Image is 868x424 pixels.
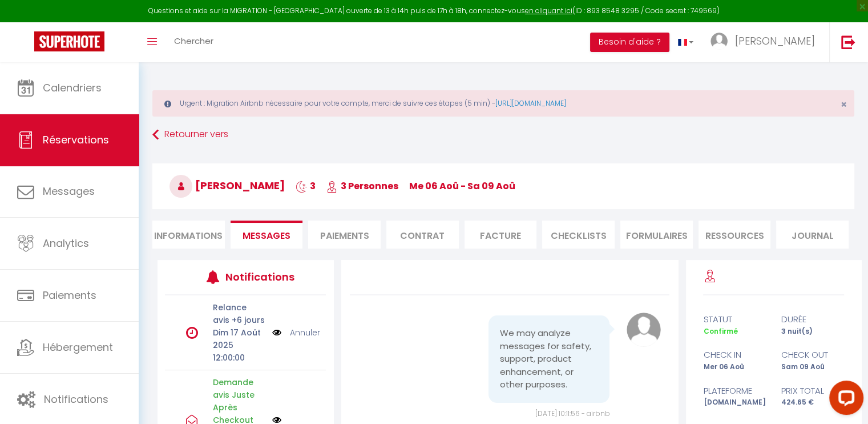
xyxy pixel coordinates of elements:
li: CHECKLISTS [542,221,615,249]
span: 3 Personnes [326,179,398,193]
img: NO IMAGE [272,326,281,339]
span: Notifications [44,392,108,406]
span: Calendriers [43,81,102,95]
li: Contrat [386,221,459,249]
span: [PERSON_NAME] [735,34,815,48]
div: 3 nuit(s) [774,326,852,337]
span: [PERSON_NAME] [169,178,285,193]
span: Confirmé [703,326,737,336]
a: en cliquant ici [525,6,572,15]
pre: We may analyze messages for safety, support, product enhancement, or other purposes. [500,327,598,391]
img: avatar.png [627,313,661,347]
img: ... [710,33,728,50]
div: [DOMAIN_NAME] [696,397,774,408]
span: [DATE] 10:11:56 - airbnb [535,409,609,418]
div: Plateforme [696,384,774,398]
span: × [841,97,847,111]
span: Paiements [43,288,96,302]
li: Journal [776,221,849,249]
div: Sam 09 Aoû [774,362,852,373]
span: Messages [243,229,290,242]
div: statut [696,313,774,326]
img: logout [841,35,855,49]
h3: Notifications [225,264,293,290]
span: Réservations [43,133,109,147]
a: [URL][DOMAIN_NAME] [495,98,566,108]
li: Facture [465,221,537,249]
a: Annuler [290,326,320,339]
a: Retourner vers [152,125,854,145]
p: Dim 17 Août 2025 12:00:00 [213,326,265,364]
div: Urgent : Migration Airbnb nécessaire pour votre compte, merci de suivre ces étapes (5 min) - [152,90,854,117]
span: Chercher [174,35,213,47]
li: Paiements [308,221,381,249]
button: Close [841,99,847,110]
span: Messages [43,184,95,198]
button: Besoin d'aide ? [590,33,669,52]
a: Chercher [165,22,222,62]
span: me 06 Aoû - sa 09 Aoû [409,179,515,193]
img: Super Booking [34,31,104,51]
span: Analytics [43,236,89,250]
p: Relance avis +6 jours [213,301,265,326]
li: Ressources [699,221,771,249]
div: check out [774,348,852,362]
span: Hébergement [43,340,113,354]
span: 3 [296,179,316,193]
li: FORMULAIRES [620,221,693,249]
div: Prix total [774,384,852,398]
iframe: LiveChat chat widget [820,376,868,424]
div: check in [696,348,774,362]
div: 424.65 € [774,397,852,408]
li: Informations [152,221,225,249]
a: ... [PERSON_NAME] [702,22,829,62]
div: durée [774,313,852,326]
div: Mer 06 Aoû [696,362,774,373]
